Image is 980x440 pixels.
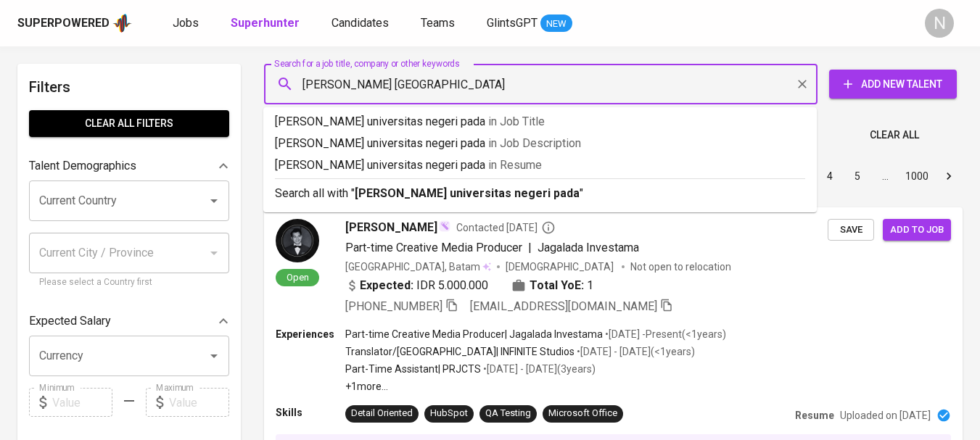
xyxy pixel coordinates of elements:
[29,75,229,99] h6: Filters
[488,158,542,172] span: in Resume
[276,219,319,262] img: 79a9beea33e5e6a7526b37e3cbcb211a.png
[231,14,302,33] a: Superhunter
[355,186,580,200] b: [PERSON_NAME] universitas negeri pada
[818,165,841,188] button: Go to page 4
[169,388,229,417] input: Value
[506,260,616,274] span: [DEMOGRAPHIC_DATA]
[587,277,593,294] span: 1
[870,126,919,144] span: Clear All
[481,362,596,376] p: • [DATE] - [DATE] ( 3 years )
[39,275,219,290] p: Please select a Country first
[485,407,531,420] div: QA Testing
[538,241,639,254] span: Jagalada Investama
[332,16,389,30] span: Candidates
[792,74,812,94] button: Clear
[630,260,731,274] p: Not open to relocation
[204,346,224,366] button: Open
[173,16,199,30] span: Jobs
[430,407,468,420] div: HubSpot
[439,220,450,232] img: magic_wand.svg
[29,110,229,137] button: Clear All filters
[840,408,931,423] p: Uploaded on [DATE]
[345,260,491,274] div: [GEOGRAPHIC_DATA], Batam
[345,327,603,341] p: Part-time Creative Media Producer | Jagalada Investama
[345,299,442,313] span: [PHONE_NUMBER]
[470,299,657,313] span: [EMAIL_ADDRESS][DOMAIN_NAME]
[345,344,575,359] p: Translator/[GEOGRAPHIC_DATA] | INFINITE Studios
[530,277,584,294] b: Total YoE:
[873,169,897,183] div: …
[528,239,532,257] span: |
[41,115,218,133] span: Clear All filters
[345,379,726,394] p: +1 more ...
[795,408,834,423] p: Resume
[281,271,315,283] span: Open
[276,327,345,341] p: Experiences
[112,12,132,34] img: app logo
[937,165,960,188] button: Go to next page
[421,14,458,33] a: Teams
[332,14,392,33] a: Candidates
[231,16,300,30] b: Superhunter
[541,220,556,235] svg: By Batam recruiter
[829,70,957,99] button: Add New Talent
[488,115,545,128] span: in Job Title
[204,191,224,211] button: Open
[275,185,805,202] p: Search all with " "
[487,16,538,30] span: GlintsGPT
[52,388,112,417] input: Value
[345,219,437,236] span: [PERSON_NAME]
[835,222,867,238] span: Save
[29,312,111,330] p: Expected Salary
[456,220,556,235] span: Contacted [DATE]
[925,9,954,38] div: N
[890,222,944,238] span: Add to job
[17,15,110,32] div: Superpowered
[883,219,951,241] button: Add to job
[276,405,345,420] p: Skills
[29,307,229,336] div: Expected Salary
[846,165,869,188] button: Go to page 5
[603,327,726,341] p: • [DATE] - Present ( <1 years )
[421,16,455,30] span: Teams
[548,407,617,420] div: Microsoft Office
[275,157,805,174] p: [PERSON_NAME] universitas negeri pada
[345,277,488,294] div: IDR 5.000.000
[275,135,805,152] p: [PERSON_NAME] universitas negeri pada
[275,113,805,130] p: [PERSON_NAME] universitas negeri pada
[901,165,933,188] button: Go to page 1000
[487,14,572,33] a: GlintsGPT NEW
[540,17,572,31] span: NEW
[706,165,963,188] nav: pagination navigation
[29,151,229,180] div: Talent Demographics
[173,14,202,33] a: Jobs
[345,241,522,254] span: Part-time Creative Media Producer
[488,136,581,150] span: in Job Description
[828,219,874,241] button: Save
[864,122,925,149] button: Clear All
[360,277,413,294] b: Expected:
[17,12,132,34] a: Superpoweredapp logo
[345,362,481,376] p: Part-Time Assistant | PRJCTS
[575,344,695,359] p: • [DATE] - [DATE] ( <1 years )
[29,157,136,175] p: Talent Demographics
[351,407,413,420] div: Detail Oriented
[841,75,945,94] span: Add New Talent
